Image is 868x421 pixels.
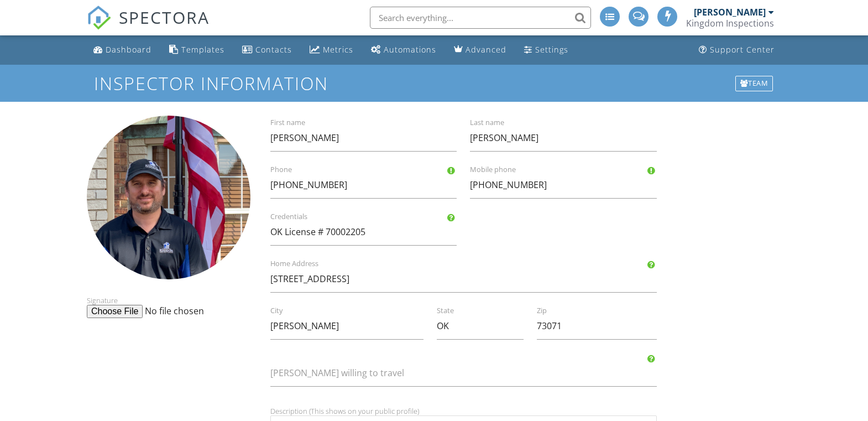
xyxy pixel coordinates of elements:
a: SPECTORA [87,15,210,38]
div: Dashboard [106,44,151,55]
label: Phone [270,165,470,175]
a: Metrics [305,40,358,60]
a: Support Center [694,40,779,60]
div: Team [735,76,773,91]
h1: Inspector Information [94,74,774,93]
a: Templates [165,40,229,60]
a: Dashboard [89,40,156,60]
label: Mobile phone [470,165,670,175]
div: Advanced [466,44,506,55]
div: Signature [87,116,250,305]
a: Advanced [449,40,511,60]
div: Settings [535,44,568,55]
div: Automations [384,44,436,55]
span: SPECTORA [119,6,210,29]
a: Settings [520,40,573,60]
a: Team [734,75,775,92]
input: Search everything... [370,7,591,29]
a: Contacts [238,40,296,60]
div: Description (This shows on your public profile) [270,407,657,415]
a: Automations (Advanced) [367,40,441,60]
div: Support Center [710,44,775,55]
div: Templates [181,44,224,55]
img: The Best Home Inspection Software - Spectora [87,6,111,30]
div: [PERSON_NAME] [694,7,766,18]
div: Metrics [323,44,353,55]
div: Contacts [255,44,292,55]
div: Kingdom Inspections [686,18,774,29]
